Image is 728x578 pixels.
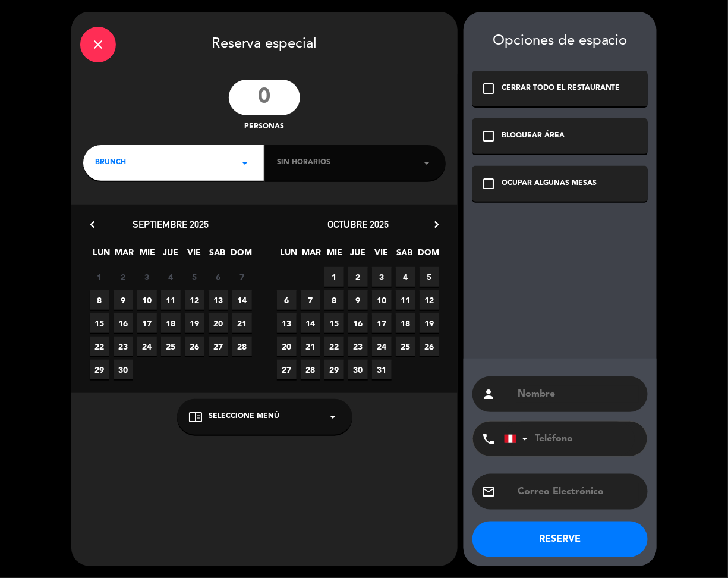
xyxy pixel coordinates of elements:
[516,386,639,403] input: Nombre
[209,313,228,333] span: 20
[420,290,439,310] span: 12
[91,37,105,52] i: close
[90,267,109,287] span: 1
[324,360,344,379] span: 29
[185,313,204,333] span: 19
[114,313,133,333] span: 16
[245,121,285,133] span: personas
[481,432,496,446] i: phone
[420,337,439,356] span: 26
[137,290,157,310] span: 10
[232,313,252,333] span: 21
[348,337,368,356] span: 23
[325,246,345,265] span: MIE
[232,337,252,356] span: 28
[90,290,109,310] span: 8
[502,130,565,142] div: BLOQUEAR ÁREA
[161,290,181,310] span: 11
[324,337,344,356] span: 22
[481,387,496,401] i: person
[184,246,204,265] span: VIE
[277,157,330,169] span: Sin horarios
[372,337,392,356] span: 24
[481,485,496,499] i: email
[238,156,252,170] i: arrow_drop_down
[396,337,415,356] span: 25
[372,360,392,379] span: 31
[302,246,322,265] span: MAR
[114,337,133,356] span: 23
[232,267,252,287] span: 7
[371,246,391,265] span: VIE
[207,246,227,265] span: SAB
[185,290,204,310] span: 12
[324,267,344,287] span: 1
[90,313,109,333] span: 15
[95,157,126,169] span: BRUNCH
[420,313,439,333] span: 19
[420,156,434,170] i: arrow_drop_down
[348,313,368,333] span: 16
[372,290,392,310] span: 10
[348,246,368,265] span: JUE
[209,411,280,423] span: Seleccione Menú
[430,218,443,231] i: chevron_right
[71,12,458,74] div: Reserva especial
[324,313,344,333] span: 15
[396,313,415,333] span: 18
[372,267,392,287] span: 3
[161,313,181,333] span: 18
[209,267,228,287] span: 6
[232,290,252,310] span: 14
[189,410,203,424] i: chrome_reader_mode
[505,422,532,456] div: Peru (Perú): +51
[92,246,111,265] span: LUN
[209,337,228,356] span: 27
[137,313,157,333] span: 17
[209,290,228,310] span: 13
[481,129,496,143] i: check_box_outline_blank
[114,290,133,310] span: 9
[279,246,298,265] span: LUN
[229,80,300,115] input: 0
[324,290,344,310] span: 8
[348,360,368,379] span: 30
[301,290,320,310] span: 7
[277,360,297,379] span: 27
[481,81,496,96] i: check_box_outline_blank
[301,313,320,333] span: 14
[277,313,297,333] span: 13
[277,290,297,310] span: 6
[115,246,134,265] span: MAR
[472,33,648,50] div: Opciones de espacio
[161,267,181,287] span: 4
[481,177,496,191] i: check_box_outline_blank
[396,290,415,310] span: 11
[133,218,209,230] span: septiembre 2025
[418,246,437,265] span: DOM
[372,313,392,333] span: 17
[326,410,341,424] i: arrow_drop_down
[395,246,414,265] span: SAB
[161,337,181,356] span: 25
[348,290,368,310] span: 9
[231,246,250,265] span: DOM
[502,83,620,95] div: CERRAR TODO EL RESTAURANTE
[502,178,597,190] div: OCUPAR ALGUNAS MESAS
[277,337,297,356] span: 20
[90,337,109,356] span: 22
[137,267,157,287] span: 3
[348,267,368,287] span: 2
[114,267,133,287] span: 2
[138,246,157,265] span: MIE
[301,360,320,379] span: 28
[472,522,648,557] button: RESERVE
[420,267,439,287] span: 5
[90,360,109,379] span: 29
[516,483,639,500] input: Correo Electrónico
[396,267,415,287] span: 4
[185,267,204,287] span: 5
[161,246,181,265] span: JUE
[137,337,157,356] span: 24
[504,422,635,456] input: Teléfono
